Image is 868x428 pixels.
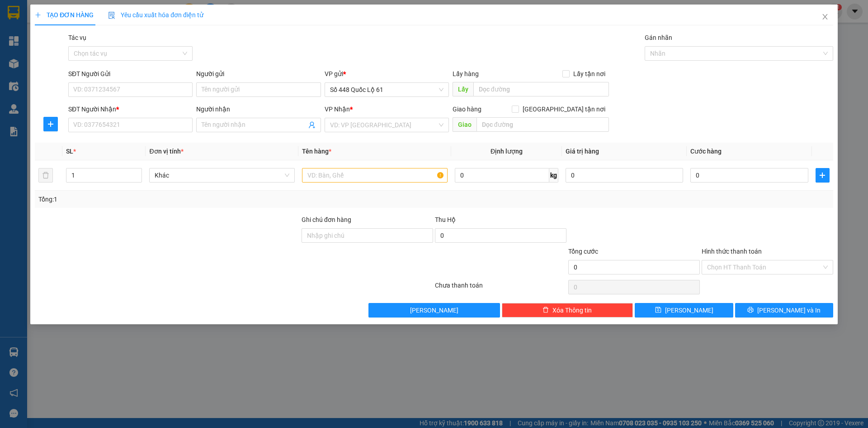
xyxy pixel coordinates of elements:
span: Đơn vị tính [149,148,183,155]
div: Người gửi [196,69,321,79]
span: SL [66,148,73,155]
input: 0 [566,168,683,183]
label: Hình thức thanh toán [702,248,762,255]
label: Gán nhãn [645,34,672,41]
span: Khác [155,168,289,182]
span: Cước hàng [690,148,722,155]
button: save[PERSON_NAME] [635,303,733,317]
div: VP gửi [325,69,449,79]
span: Xóa Thông tin [552,305,592,315]
input: Ghi chú đơn hàng [302,228,433,243]
button: printer[PERSON_NAME] và In [735,303,833,317]
input: Dọc đường [473,82,609,96]
span: [PERSON_NAME] [665,305,713,315]
span: Lấy tận nơi [570,69,609,79]
label: Ghi chú đơn hàng [302,216,351,223]
span: Định lượng [491,148,523,155]
span: Giao [453,117,476,132]
span: plus [44,120,57,128]
span: close [821,13,829,20]
span: Giao hàng [453,106,481,113]
span: printer [747,307,754,314]
span: kg [549,168,558,183]
span: Tên hàng [302,148,331,155]
div: SĐT Người Nhận [68,104,193,114]
span: Yêu cầu xuất hóa đơn điện tử [108,11,203,19]
span: user-add [308,121,316,129]
span: [PERSON_NAME] [410,305,458,315]
span: [PERSON_NAME] và In [757,305,821,315]
span: Lấy [453,82,473,96]
div: Chưa thanh toán [434,280,567,296]
button: plus [816,168,830,183]
input: VD: Bàn, Ghế [302,168,448,183]
span: Lấy hàng [453,70,479,77]
span: delete [542,307,549,314]
span: Số 448 Quốc Lộ 61 [330,83,443,96]
span: Thu Hộ [435,216,456,223]
button: [PERSON_NAME] [368,303,500,317]
button: plus [43,117,58,131]
label: Tác vụ [68,34,86,41]
span: Giá trị hàng [566,148,599,155]
span: VP Nhận [325,106,350,113]
input: Dọc đường [476,117,609,132]
div: Tổng: 1 [38,194,335,204]
span: plus [35,12,41,18]
div: Người nhận [196,104,321,114]
div: SĐT Người Gửi [68,69,193,79]
span: Tổng cước [568,248,598,255]
span: [GEOGRAPHIC_DATA] tận nơi [519,104,609,114]
span: TẠO ĐƠN HÀNG [35,11,94,19]
span: save [655,307,661,314]
button: deleteXóa Thông tin [502,303,633,317]
button: Close [812,5,838,30]
span: plus [816,172,829,179]
button: delete [38,168,53,183]
img: icon [108,12,115,19]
